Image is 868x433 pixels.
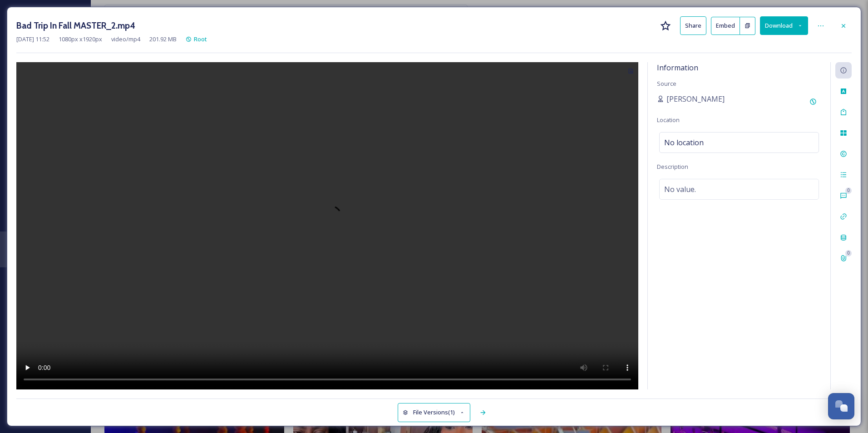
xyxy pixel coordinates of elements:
div: 0 [845,250,852,256]
span: [DATE] 11:52 [16,35,49,44]
div: 0 [845,187,852,194]
span: Location [657,116,680,124]
span: video/mp4 [111,35,140,44]
span: Description [657,162,688,171]
span: No value. [664,184,696,195]
button: Share [680,16,706,35]
span: 1080 px x 1920 px [59,35,102,44]
span: Information [657,63,698,73]
span: Source [657,79,676,88]
h3: Bad Trip In Fall MASTER_2.mp4 [16,19,135,32]
span: [PERSON_NAME] [666,93,725,104]
span: 201.92 MB [149,35,177,44]
button: Embed [711,17,740,35]
button: Open Chat [828,393,854,419]
span: No location [664,137,704,148]
button: File Versions(1) [398,403,470,422]
button: Download [760,16,808,35]
span: Root [194,35,207,43]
